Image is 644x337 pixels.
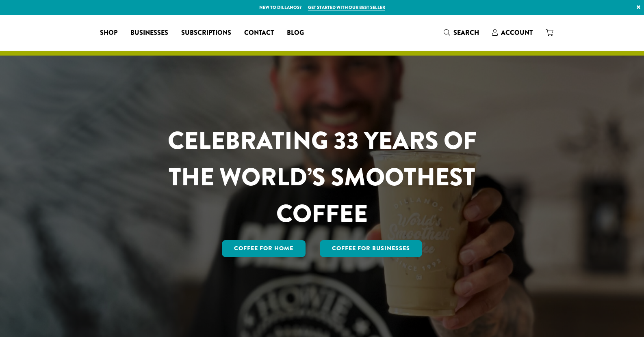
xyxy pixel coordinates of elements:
[308,4,385,11] a: Get started with our best seller
[437,26,486,39] a: Search
[501,28,533,37] span: Account
[453,28,479,37] span: Search
[100,28,117,38] span: Shop
[93,26,124,39] a: Shop
[320,240,422,257] a: Coffee For Businesses
[287,28,304,38] span: Blog
[181,28,231,38] span: Subscriptions
[144,122,501,232] h1: CELEBRATING 33 YEARS OF THE WORLD’S SMOOTHEST COFFEE
[244,28,274,38] span: Contact
[130,28,168,38] span: Businesses
[222,240,306,257] a: Coffee for Home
